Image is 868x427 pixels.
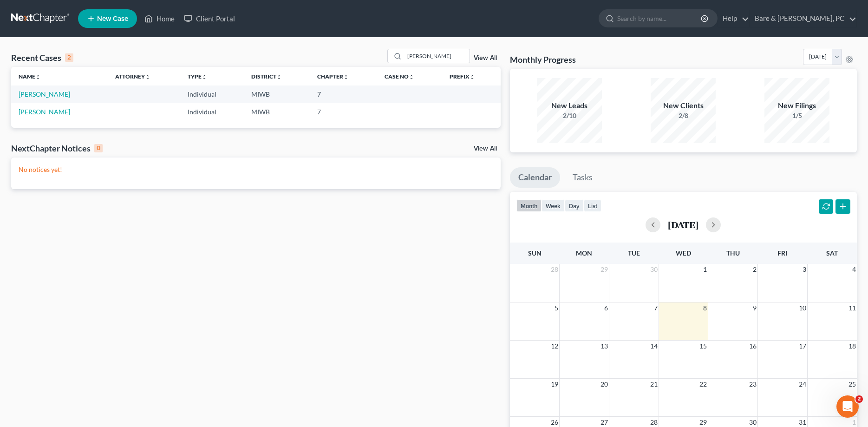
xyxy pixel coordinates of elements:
[94,144,103,152] div: 0
[628,249,640,257] span: Tue
[251,73,282,80] a: Districtunfold_more
[145,74,150,80] i: unfold_more
[244,85,310,103] td: MIWB
[510,167,560,188] a: Calendar
[798,379,807,390] span: 24
[550,264,559,275] span: 28
[702,264,708,275] span: 1
[537,100,602,111] div: New Leads
[698,341,708,352] span: 15
[600,379,609,390] span: 20
[317,73,349,80] a: Chapterunfold_more
[855,395,863,403] span: 2
[550,341,559,352] span: 12
[603,302,609,314] span: 6
[115,73,150,80] a: Attorneyunfold_more
[750,10,856,27] a: Bare & [PERSON_NAME], PC
[19,73,41,80] a: Nameunfold_more
[450,73,475,80] a: Prefixunfold_more
[668,220,698,230] h2: [DATE]
[474,145,497,152] a: View All
[702,302,708,314] span: 8
[510,54,576,65] h3: Monthly Progress
[542,199,565,212] button: week
[188,73,207,80] a: Typeunfold_more
[649,264,659,275] span: 30
[140,10,179,27] a: Home
[584,199,601,212] button: list
[653,302,659,314] span: 7
[343,74,349,80] i: unfold_more
[848,302,857,314] span: 11
[470,74,475,80] i: unfold_more
[851,264,857,275] span: 4
[537,111,602,120] div: 2/10
[798,341,807,352] span: 17
[19,90,70,98] a: [PERSON_NAME]
[554,302,559,314] span: 5
[726,249,740,257] span: Thu
[385,73,414,80] a: Case Nounfold_more
[276,74,282,80] i: unfold_more
[748,341,757,352] span: 16
[600,341,609,352] span: 13
[97,15,128,22] span: New Case
[19,108,70,116] a: [PERSON_NAME]
[528,249,542,257] span: Sun
[764,111,829,120] div: 1/5
[516,199,542,212] button: month
[617,10,702,27] input: Search by name...
[310,85,377,103] td: 7
[836,395,859,418] iframe: Intercom live chat
[752,302,757,314] span: 9
[649,341,659,352] span: 14
[649,379,659,390] span: 21
[409,74,414,80] i: unfold_more
[11,143,103,154] div: NextChapter Notices
[651,100,716,111] div: New Clients
[802,264,807,275] span: 3
[180,85,243,103] td: Individual
[565,199,584,212] button: day
[698,379,708,390] span: 22
[718,10,749,27] a: Help
[35,74,41,80] i: unfold_more
[550,379,559,390] span: 19
[405,49,470,63] input: Search by name...
[65,53,73,62] div: 2
[651,111,716,120] div: 2/8
[764,100,829,111] div: New Filings
[748,379,757,390] span: 23
[179,10,240,27] a: Client Portal
[19,165,493,174] p: No notices yet!
[826,249,838,257] span: Sat
[848,379,857,390] span: 25
[180,103,243,120] td: Individual
[752,264,757,275] span: 2
[777,249,787,257] span: Fri
[474,55,497,61] a: View All
[244,103,310,120] td: MIWB
[310,103,377,120] td: 7
[676,249,691,257] span: Wed
[576,249,592,257] span: Mon
[202,74,207,80] i: unfold_more
[798,302,807,314] span: 10
[600,264,609,275] span: 29
[11,52,73,63] div: Recent Cases
[848,341,857,352] span: 18
[564,167,601,188] a: Tasks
